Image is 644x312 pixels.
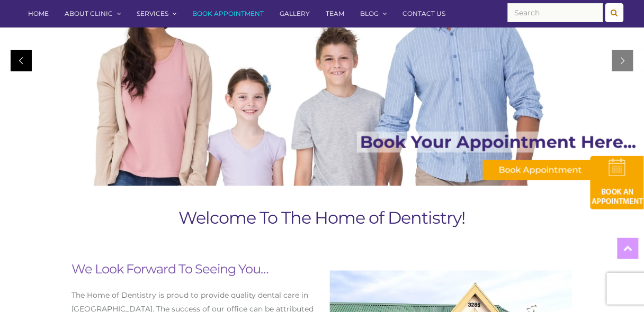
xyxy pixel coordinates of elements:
[357,132,639,153] div: Book Your Appointment Here...
[508,3,603,22] input: Search
[483,160,598,180] div: Book Appointment
[618,238,639,259] a: Top
[20,207,624,228] h1: Welcome To The Home of Dentistry!
[72,260,315,278] h2: We Look Forward To Seeing You…
[591,156,644,209] img: book-an-appointment-hod-gld.png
